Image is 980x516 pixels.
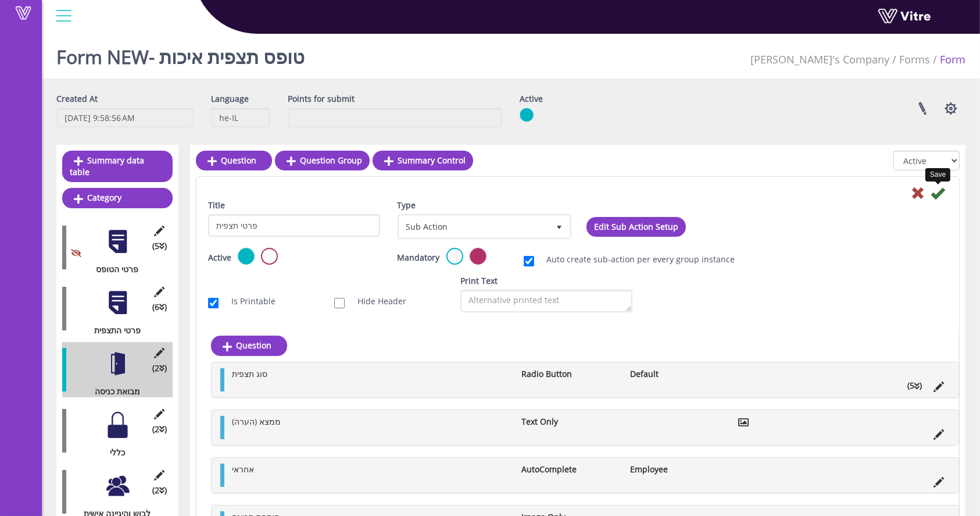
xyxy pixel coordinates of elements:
li: Text Only [516,416,624,428]
span: (5 ) [152,240,167,252]
a: Question Group [275,151,370,170]
span: Sub Action [399,216,549,237]
a: Edit Sub Action Setup [586,217,686,237]
input: Is Printable [208,298,219,308]
li: Form [930,52,965,67]
span: סוג תצפית [232,368,267,379]
input: Auto create sub-action per every group instance [524,256,534,266]
span: (2 ) [152,362,167,374]
label: Hide Header [346,296,406,307]
h1: Form NEW- טופס תצפית איכות [56,29,305,79]
label: Active [520,93,543,105]
label: Auto create sub-action per every group instance [535,254,735,265]
li: Employee [624,464,733,475]
a: Question [211,336,287,355]
span: (2 ) [152,424,167,435]
a: Question [196,151,272,170]
label: Type [398,200,416,211]
span: (2 ) [152,485,167,496]
span: 409 [750,52,889,66]
div: כללי [62,447,164,458]
label: Print Text [460,275,498,287]
span: select [549,216,570,237]
span: (6 ) [152,301,167,313]
label: Title [208,200,225,211]
label: Mandatory [398,252,440,264]
div: פרטי התצפית [62,325,164,336]
a: Summary data table [62,151,173,182]
div: פרטי הטופס [62,264,164,275]
label: Is Printable [220,296,276,307]
li: (5 ) [902,380,928,392]
a: Category [62,188,173,208]
label: Created At [56,93,98,105]
input: Hide Header [334,298,345,308]
img: yes [520,108,534,122]
div: Save [925,168,950,182]
li: Default [624,368,733,380]
div: מבואת כניסה [62,386,164,397]
a: Summary Control [373,151,473,170]
li: Radio Button [516,368,624,380]
span: אחראי [232,464,254,475]
a: Forms [899,52,930,66]
span: ממצא (הערה) [232,416,281,427]
label: Active [208,252,231,264]
li: AutoComplete [516,464,624,475]
label: Language [211,93,249,105]
label: Points for submit [288,93,355,105]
